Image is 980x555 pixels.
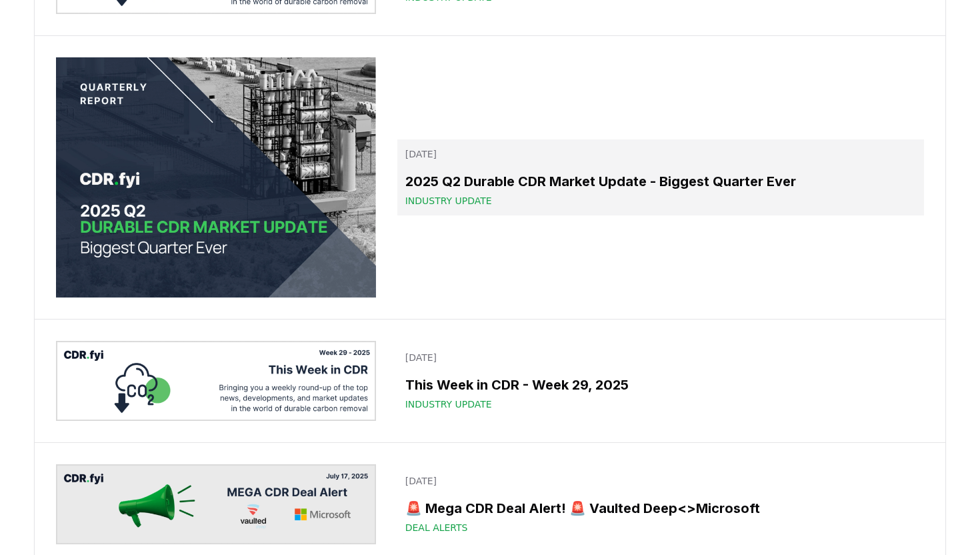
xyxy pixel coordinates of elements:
[405,194,492,207] span: Industry Update
[397,139,924,215] a: [DATE]2025 Q2 Durable CDR Market Update - Biggest Quarter EverIndustry Update
[397,343,924,419] a: [DATE]This Week in CDR - Week 29, 2025Industry Update
[405,474,916,488] p: [DATE]
[405,398,492,411] span: Industry Update
[397,466,924,542] a: [DATE]🚨 Mega CDR Deal Alert! 🚨 Vaulted Deep<>MicrosoftDeal Alerts
[56,341,376,421] img: This Week in CDR - Week 29, 2025 blog post image
[405,147,916,161] p: [DATE]
[405,171,916,191] h3: 2025 Q2 Durable CDR Market Update - Biggest Quarter Ever
[405,498,916,518] h3: 🚨 Mega CDR Deal Alert! 🚨 Vaulted Deep<>Microsoft
[405,351,916,364] p: [DATE]
[405,521,468,534] span: Deal Alerts
[56,57,376,298] img: 2025 Q2 Durable CDR Market Update - Biggest Quarter Ever blog post image
[405,375,916,395] h3: This Week in CDR - Week 29, 2025
[56,464,376,544] img: 🚨 Mega CDR Deal Alert! 🚨 Vaulted Deep<>Microsoft blog post image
